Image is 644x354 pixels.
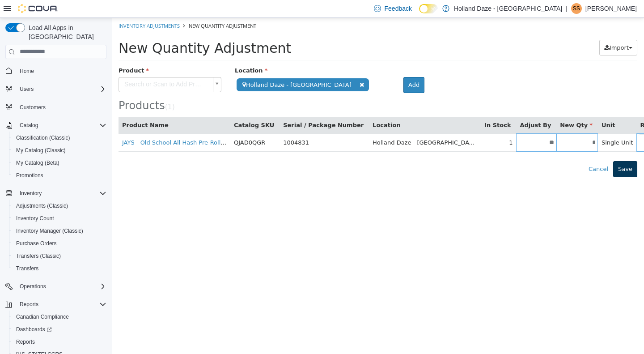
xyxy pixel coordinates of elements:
[20,68,34,75] span: Home
[9,225,110,237] button: Inventory Manager (Classic)
[10,121,191,128] a: JAYS - Old School All Hash Pre-Rolls - Hybrid - 5x0.5g - C80/I33
[16,134,70,141] span: Classification (Classic)
[573,3,580,14] span: SS
[13,170,106,181] span: Promotions
[20,190,42,197] span: Inventory
[20,122,38,129] span: Catalog
[13,238,60,249] a: Purchase Orders
[16,252,61,260] span: Transfers (Classic)
[13,158,63,168] a: My Catalog (Beta)
[7,59,110,74] a: Search or Scan to Add Product
[13,213,106,224] span: Inventory Count
[528,104,575,111] span: Reason Code
[487,22,525,38] button: Import
[2,83,110,95] button: Users
[369,115,404,134] td: 1
[490,121,521,128] span: Single Unit
[501,143,525,159] button: Save
[2,101,110,114] button: Customers
[13,158,106,168] span: My Catalog (Beta)
[490,103,505,112] button: Unit
[18,4,58,13] img: Cova
[16,147,66,154] span: My Catalog (Classic)
[2,119,110,132] button: Catalog
[9,200,110,212] button: Adjustments (Classic)
[13,251,64,261] a: Transfers (Classic)
[13,263,106,274] span: Transfers
[13,226,106,236] span: Inventory Manager (Classic)
[125,60,257,73] span: Holland Daze - [GEOGRAPHIC_DATA]
[9,144,110,157] button: My Catalog (Classic)
[16,299,42,310] button: Reports
[168,115,257,134] td: 1004831
[16,338,35,345] span: Reports
[16,66,38,77] a: Home
[261,121,366,128] span: Holland Daze - [GEOGRAPHIC_DATA]
[13,311,72,322] a: Canadian Compliance
[20,104,46,111] span: Customers
[13,132,106,143] span: Classification (Classic)
[9,169,110,182] button: Promotions
[16,313,69,320] span: Canadian Compliance
[16,188,106,199] span: Inventory
[9,323,110,336] a: Dashboards
[2,64,110,77] button: Home
[7,81,53,94] span: Products
[16,65,106,77] span: Home
[527,116,599,133] a: Store Inventory Audit
[20,283,46,290] span: Operations
[2,280,110,293] button: Operations
[77,4,144,11] span: New Quantity Adjustment
[16,281,50,292] button: Operations
[16,172,43,179] span: Promotions
[20,85,34,93] span: Users
[419,13,419,14] span: Dark Mode
[16,84,37,94] button: Users
[25,23,106,41] span: Load All Apps in [GEOGRAPHIC_DATA]
[13,200,106,211] span: Adjustments (Classic)
[171,103,254,112] button: Serial / Package Number
[2,298,110,311] button: Reports
[16,188,45,199] button: Inventory
[13,132,74,143] a: Classification (Classic)
[7,60,97,74] span: Search or Scan to Add Product
[585,3,637,14] p: [PERSON_NAME]
[385,4,412,13] span: Feedback
[123,49,156,56] span: Location
[119,115,168,134] td: QJAD0QGR
[16,120,42,131] button: Catalog
[16,102,49,113] a: Customers
[16,265,38,272] span: Transfers
[9,250,110,262] button: Transfers (Classic)
[9,212,110,225] button: Inventory Count
[566,3,568,14] p: |
[13,337,106,347] span: Reports
[9,237,110,250] button: Purchase Orders
[53,85,63,93] small: ( )
[16,215,54,222] span: Inventory Count
[16,326,52,333] span: Dashboards
[9,132,110,144] button: Classification (Classic)
[13,263,42,274] a: Transfers
[7,49,37,56] span: Product
[13,337,38,347] a: Reports
[454,3,562,14] p: Holland Daze - [GEOGRAPHIC_DATA]
[13,226,87,236] a: Inventory Manager (Classic)
[448,104,481,111] span: New Qty
[13,200,72,211] a: Adjustments (Classic)
[16,102,106,113] span: Customers
[13,213,58,224] a: Inventory Count
[56,85,60,93] span: 1
[373,103,401,112] button: In Stock
[527,116,588,134] span: Store Inventory Audit
[13,238,106,249] span: Purchase Orders
[9,157,110,169] button: My Catalog (Beta)
[261,103,290,112] button: Location
[9,262,110,275] button: Transfers
[16,299,106,310] span: Reports
[20,301,38,308] span: Reports
[16,84,106,94] span: Users
[571,3,582,14] div: Shawn S
[9,311,110,323] button: Canadian Compliance
[16,240,57,247] span: Purchase Orders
